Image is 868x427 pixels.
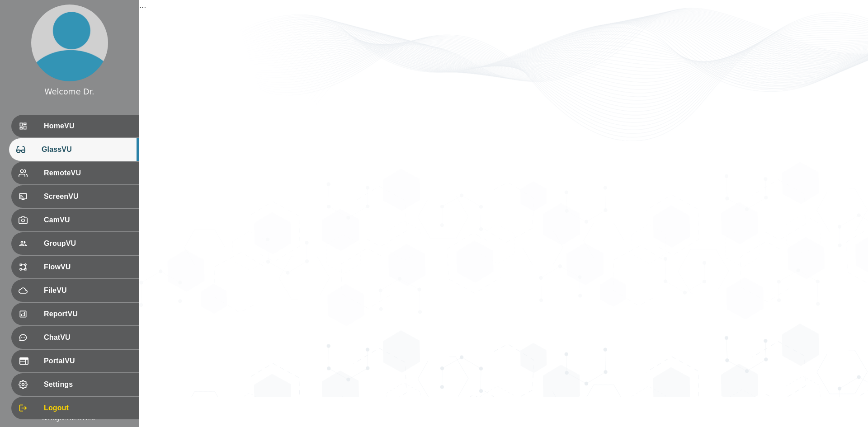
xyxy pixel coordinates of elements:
[11,232,139,255] div: GroupVU
[42,144,132,155] span: GlassVU
[44,285,132,296] span: FileVU
[11,373,139,396] div: Settings
[11,209,139,231] div: CamVU
[11,185,139,208] div: ScreenVU
[44,238,132,249] span: GroupVU
[44,403,132,413] span: Logout
[44,168,132,178] span: RemoteVU
[11,256,139,278] div: FlowVU
[44,86,94,98] div: Welcome Dr.
[44,121,132,131] span: HomeVU
[44,262,132,272] span: FlowVU
[44,309,132,319] span: ReportVU
[44,379,132,390] span: Settings
[44,356,132,366] span: PortalVU
[31,5,108,81] img: profile.png
[44,191,132,202] span: ScreenVU
[11,326,139,349] div: ChatVU
[11,303,139,325] div: ReportVU
[11,350,139,372] div: PortalVU
[11,279,139,302] div: FileVU
[11,162,139,184] div: RemoteVU
[9,138,139,161] div: GlassVU
[44,215,132,225] span: CamVU
[11,115,139,137] div: HomeVU
[11,397,139,419] div: Logout
[44,332,132,343] span: ChatVU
